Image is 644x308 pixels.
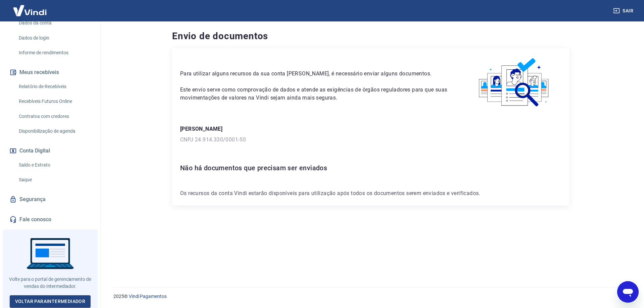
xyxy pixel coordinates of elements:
[16,124,92,138] a: Disponibilização de agenda
[8,192,92,207] a: Segurança
[180,70,451,78] p: Para utilizar alguns recursos da sua conta [PERSON_NAME], é necessário enviar alguns documentos.
[180,189,561,197] p: Os recursos da conta Vindi estarão disponíveis para utilização após todos os documentos serem env...
[468,56,561,109] img: waiting_documents.41d9841a9773e5fdf392cede4d13b617.svg
[10,295,91,308] a: Voltar paraIntermediador
[16,110,92,123] a: Contratos com credores
[8,65,92,80] button: Meus recebíveis
[16,80,92,94] a: Relatório de Recebíveis
[113,293,628,300] p: 2025 ©
[180,86,451,102] p: Este envio serve como comprovação de dados e atende as exigências de órgãos reguladores para que ...
[8,143,92,158] button: Conta Digital
[16,173,92,187] a: Saque
[8,212,92,227] a: Fale conosco
[180,125,561,133] p: [PERSON_NAME]
[617,281,639,303] iframe: Botão para abrir a janela de mensagens
[129,294,167,299] a: Vindi Pagamentos
[16,158,92,172] a: Saldo e Extrato
[16,31,92,45] a: Dados de login
[16,16,92,30] a: Dados da conta
[180,136,561,144] p: CNPJ 24.914.330/0001-50
[180,163,561,173] h6: Não há documentos que precisam ser enviados
[172,29,569,43] h4: Envio de documentos
[16,46,92,60] a: Informe de rendimentos
[8,0,52,21] img: Vindi
[16,95,92,108] a: Recebíveis Futuros Online
[612,5,636,17] button: Sair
